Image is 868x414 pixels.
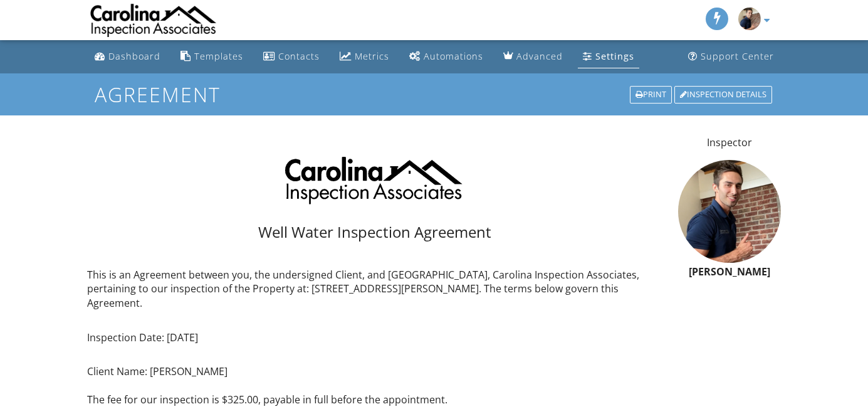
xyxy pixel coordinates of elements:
[95,83,773,105] h1: Agreement
[87,3,221,37] img: Carolina Inspection Associates
[674,86,772,103] div: Inspection Details
[258,45,325,68] a: Contacts
[629,85,673,105] a: Print
[355,50,389,62] div: Metrics
[87,351,663,407] p: Client Name: [PERSON_NAME] The fee for our inspection is $325.00, payable in full before the appo...
[678,267,782,278] h6: [PERSON_NAME]
[424,50,483,62] div: Automations
[87,268,663,310] p: This is an Agreement between you, the undersigned Client, and [GEOGRAPHIC_DATA], Carolina Inspect...
[278,50,320,62] div: Contacts
[258,221,491,242] span: Well Water Inspection Agreement
[87,316,663,344] p: Inspection Date: [DATE]
[90,45,165,68] a: Dashboard
[404,45,488,68] a: Automations (Basic)
[516,50,563,62] div: Advanced
[595,50,634,62] div: Settings
[630,86,672,103] div: Print
[678,135,782,149] p: Inspector
[108,50,160,62] div: Dashboard
[578,45,639,68] a: Settings
[271,135,492,217] img: Picture1.png
[701,50,774,62] div: Support Center
[194,50,243,62] div: Templates
[683,45,779,68] a: Support Center
[175,45,248,68] a: Templates
[673,85,773,105] a: Inspection Details
[335,45,394,68] a: Metrics
[678,160,782,263] img: screen_shot_20201125_at_1.36.35_am.png
[738,8,761,30] img: screen_shot_20201125_at_1.36.35_am.png
[498,45,568,68] a: Advanced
